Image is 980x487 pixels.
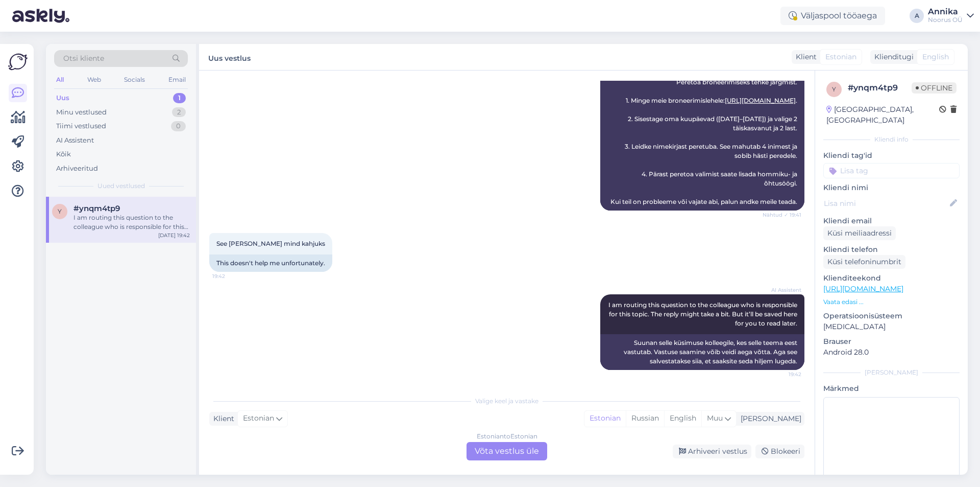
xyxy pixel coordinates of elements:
span: y [58,207,62,215]
div: Valige keel ja vastake [209,397,804,406]
span: #ynqm4tp9 [73,204,120,213]
p: Kliendi email [823,216,960,226]
span: Otsi kliente [63,53,104,64]
span: Uued vestlused [97,181,145,191]
div: Tiimi vestlused [56,121,106,131]
div: # ynqm4tp9 [848,82,912,94]
div: Blokeeri [755,445,804,458]
div: Russian [626,411,664,426]
img: Askly Logo [8,52,28,72]
span: Estonian [243,413,274,424]
div: AI Assistent [56,135,94,146]
span: English [922,52,949,62]
div: Uus [56,93,69,103]
div: [PERSON_NAME] [737,413,801,424]
div: Klient [792,52,817,62]
div: Kliendi info [823,135,960,144]
span: Estonian [825,52,856,62]
div: Noorus OÜ [928,16,963,24]
div: This doesn't help me unfortunately. [209,254,332,272]
div: Annika [928,8,963,16]
div: Klienditugi [870,52,914,62]
span: y [832,85,836,93]
a: [URL][DOMAIN_NAME] [823,284,903,293]
div: Arhiveeritud [56,164,98,174]
p: Brauser [823,336,960,347]
span: AI Assistent [763,286,801,294]
div: Võta vestlus üle [467,442,547,460]
a: [URL][DOMAIN_NAME] [725,97,796,104]
div: Estonian [584,411,626,426]
div: 0 [171,121,186,131]
div: [PERSON_NAME] [823,368,960,377]
div: 2 [172,107,186,118]
div: Peretoa broneerimiseks tehke järgmist. 1. Minge meie broneerimislehele: . 2. Sisestage oma kuupäe... [600,74,804,211]
div: [DATE] 19:42 [158,231,190,239]
p: Operatsioonisüsteem [823,311,960,321]
div: Email [166,73,188,86]
p: Vaata edasi ... [823,297,960,307]
div: I am routing this question to the colleague who is responsible for this topic. The reply might ta... [73,213,190,231]
p: Märkmed [823,383,960,394]
div: Küsi telefoninumbrit [823,255,905,269]
div: Estonian to Estonian [477,432,537,441]
div: [GEOGRAPHIC_DATA], [GEOGRAPHIC_DATA] [826,104,939,126]
div: All [54,73,66,86]
div: Arhiveeri vestlus [673,445,751,458]
p: [MEDICAL_DATA] [823,321,960,332]
div: A [910,9,924,23]
span: See [PERSON_NAME] mind kahjuks [216,240,325,247]
div: Minu vestlused [56,107,107,118]
p: Kliendi telefon [823,244,960,255]
div: Web [85,73,103,86]
input: Lisa tag [823,163,960,178]
div: Socials [122,73,147,86]
span: 19:42 [212,272,251,280]
div: Väljaspool tööaega [780,7,885,25]
p: Kliendi nimi [823,182,960,193]
span: Muu [707,413,723,423]
div: English [664,411,701,426]
span: 19:42 [763,370,801,378]
a: AnnikaNoorus OÜ [928,8,974,24]
p: Klienditeekond [823,273,960,284]
label: Uus vestlus [208,50,251,64]
div: 1 [173,93,186,103]
div: Kõik [56,149,71,159]
div: Klient [209,413,234,424]
input: Lisa nimi [824,198,948,209]
span: I am routing this question to the colleague who is responsible for this topic. The reply might ta... [608,301,799,327]
p: Kliendi tag'id [823,150,960,161]
span: Nähtud ✓ 19:41 [763,211,801,219]
span: Offline [912,82,957,94]
div: Küsi meiliaadressi [823,226,896,240]
p: Android 28.0 [823,347,960,358]
div: Suunan selle küsimuse kolleegile, kes selle teema eest vastutab. Vastuse saamine võib veidi aega ... [600,334,804,370]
